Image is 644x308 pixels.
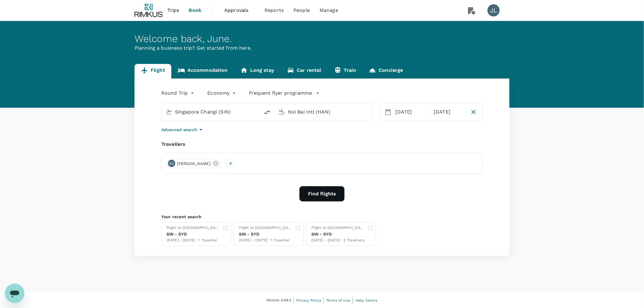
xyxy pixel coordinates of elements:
button: Open [369,111,370,112]
a: Train [328,64,363,79]
button: Find flights [299,186,345,201]
div: SIN - SYD [311,231,365,237]
span: Manage [320,7,338,14]
div: Flight to [GEOGRAPHIC_DATA] [311,225,365,231]
iframe: Button to launch messaging window [5,284,24,303]
div: Flight to [GEOGRAPHIC_DATA] [166,225,220,231]
div: SIN - SYD [166,231,220,237]
input: Going to [288,107,360,117]
div: Flight to [GEOGRAPHIC_DATA] [239,225,292,231]
div: [DATE] [431,106,467,118]
div: [DATE] - [DATE] · 1 Traveller [239,237,292,243]
div: JL [488,4,500,16]
div: SO [168,160,175,167]
button: Advanced search [161,126,205,133]
span: Approvals [224,7,255,14]
span: Version 3.49.2 [266,297,291,303]
span: Privacy Policy [296,298,321,303]
a: Terms of Use [326,297,350,304]
span: People [293,7,310,14]
div: SO[PERSON_NAME] [166,159,221,168]
button: delete [260,105,275,120]
a: Long stay [234,64,281,79]
span: [PERSON_NAME] [173,161,214,167]
div: [DATE] [393,106,429,118]
span: Reports [264,7,284,14]
a: Help Centre [355,297,378,304]
span: Terms of Use [326,298,350,303]
div: [DATE] - [DATE] · 2 Travellers [311,237,365,243]
p: Advanced search [161,127,197,133]
input: Depart from [175,107,247,117]
a: Flight [135,64,171,79]
div: Travellers [161,141,483,148]
button: Open [256,111,257,112]
a: Concierge [362,64,409,79]
div: Economy [208,88,237,98]
p: Frequent flyer programme [249,89,312,97]
div: Welcome back , June . [135,33,509,44]
div: SIN - SYD [239,231,292,237]
p: Your recent search [161,214,483,220]
a: Accommodation [171,64,234,79]
a: Privacy Policy [296,297,321,304]
div: [DATE] - [DATE] · 1 Traveller [166,237,220,243]
span: Help Centre [355,298,378,303]
span: Trips [167,7,179,14]
a: Car rental [281,64,328,79]
p: Planning a business trip? Get started from here. [135,44,509,52]
span: Book [189,7,202,14]
div: Round Trip [161,88,195,98]
img: Rimkus SG Pte. Ltd. [135,4,163,17]
button: Frequent flyer programme [249,89,320,97]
